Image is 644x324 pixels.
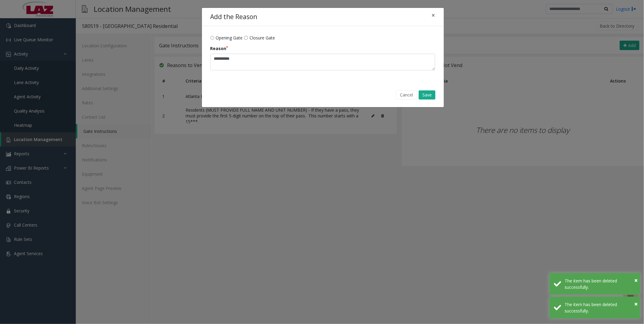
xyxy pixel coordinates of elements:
button: Close [634,299,638,309]
div: The item has been deleted successfully. [565,278,636,290]
div: The item has been deleted successfully. [565,301,636,314]
span: × [634,300,638,308]
button: Close [634,276,638,285]
button: Cancel [396,90,417,100]
span: Opening Gate [216,35,243,41]
button: Close [428,8,440,23]
label: Reason [210,45,228,52]
button: Save [419,90,435,100]
h4: Add the Reason [210,12,257,22]
span: Closure Gate [250,35,275,41]
span: × [634,276,638,284]
span: × [432,11,435,19]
